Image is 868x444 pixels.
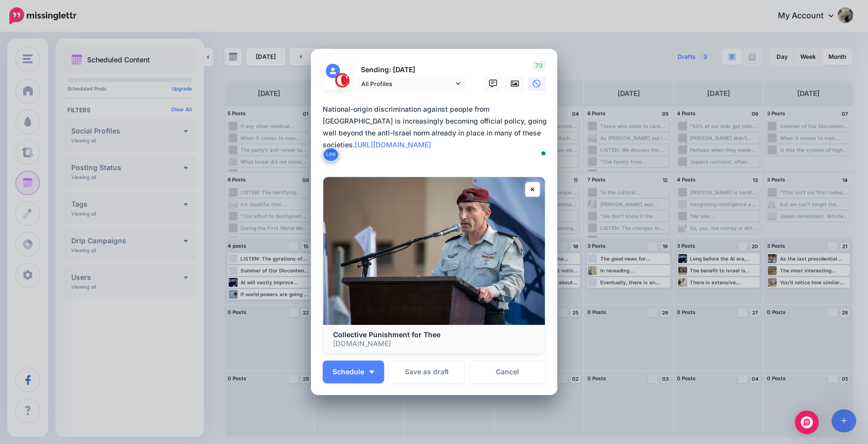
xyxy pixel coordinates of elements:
span: All Profiles [361,79,453,89]
textarea: To enrich screen reader interactions, please activate Accessibility in Grammarly extension settings [323,103,550,163]
b: Collective Punishment for Thee [333,330,440,339]
button: Link [323,147,339,162]
img: Collective Punishment for Thee [323,177,545,325]
p: [DOMAIN_NAME] [333,339,535,348]
a: All Profiles [356,77,465,91]
img: user_default_image.png [326,64,340,78]
button: Save as draft [389,360,465,383]
div: National-origin discrimination against people from [GEOGRAPHIC_DATA] is increasingly becoming off... [323,103,550,151]
a: Cancel [470,360,545,383]
button: Schedule [323,360,384,383]
img: 291864331_468958885230530_187971914351797662_n-bsa127305.png [335,73,349,88]
img: arrow-down-white.png [369,370,374,373]
div: Open Intercom Messenger [795,410,819,434]
span: 73 [532,61,545,71]
span: Schedule [333,368,364,375]
p: Sending: [DATE] [356,64,465,76]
